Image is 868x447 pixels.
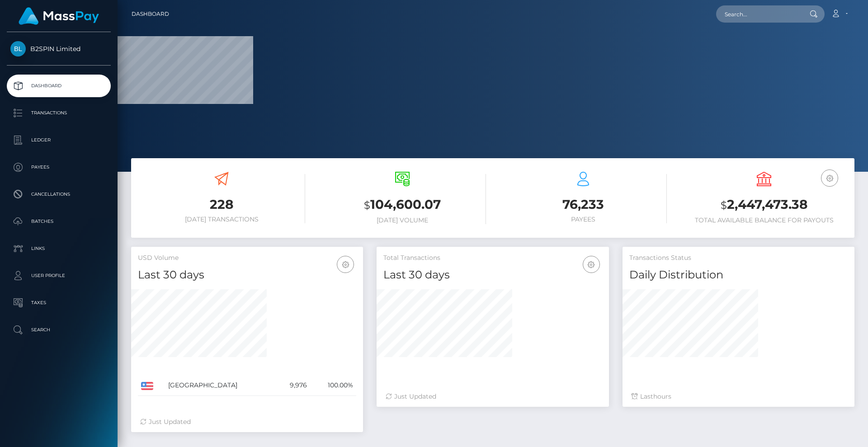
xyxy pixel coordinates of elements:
p: Ledger [10,133,107,147]
a: Ledger [7,129,111,151]
h3: 228 [138,196,305,213]
div: Just Updated [140,417,354,427]
p: Batches [10,215,107,228]
img: US.png [141,382,153,390]
small: $ [364,199,370,212]
h5: Total Transactions [383,254,602,263]
td: 100.00% [310,375,357,396]
h4: Last 30 days [138,267,356,283]
p: User Profile [10,269,107,282]
img: MassPay Logo [19,7,99,25]
h6: [DATE] Transactions [138,216,305,223]
a: Links [7,237,111,260]
h6: Total Available Balance for Payouts [680,216,848,224]
img: B2SPIN Limited [10,41,26,56]
a: Dashboard [132,5,169,24]
a: Dashboard [7,75,111,97]
h5: Transactions Status [629,254,848,263]
a: Taxes [7,292,111,314]
h4: Daily Distribution [629,267,848,283]
p: Payees [10,160,107,174]
h3: 76,233 [500,196,667,213]
div: Just Updated [386,392,599,401]
h6: [DATE] Volume [319,216,486,224]
p: Cancellations [10,188,107,201]
p: Links [10,242,107,255]
a: User Profile [7,264,111,287]
h6: Payees [500,216,667,223]
h4: Last 30 days [383,267,602,283]
h5: USD Volume [138,254,356,263]
p: Taxes [10,296,107,310]
span: B2SPIN Limited [7,45,111,53]
h3: 2,447,473.38 [680,196,848,214]
small: $ [721,199,727,212]
a: Search [7,319,111,341]
a: Payees [7,156,111,179]
a: Batches [7,210,111,233]
a: Cancellations [7,183,111,206]
div: Last hours [632,392,845,401]
p: Transactions [10,106,107,120]
h3: 104,600.07 [319,196,486,214]
a: Transactions [7,102,111,124]
p: Dashboard [10,79,107,93]
p: Search [10,323,107,337]
td: 9,976 [276,375,310,396]
td: [GEOGRAPHIC_DATA] [165,375,276,396]
input: Search... [716,5,801,23]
